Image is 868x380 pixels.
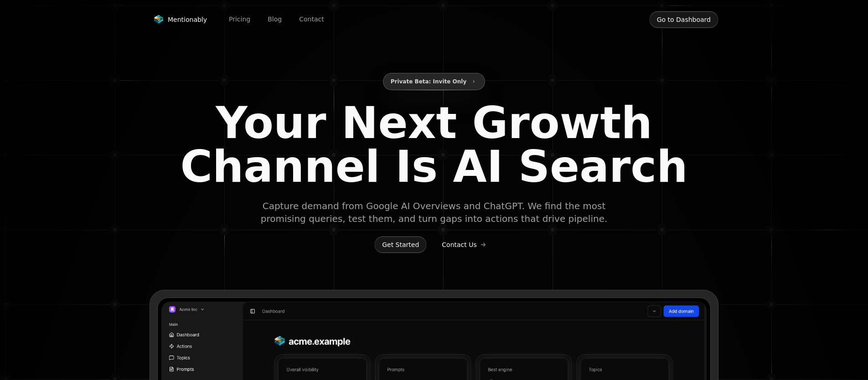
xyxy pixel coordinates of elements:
[391,76,467,87] span: Private Beta: Invite Only
[168,15,207,24] span: Mentionably
[292,12,331,26] a: Contact
[442,240,476,249] span: Contact Us
[374,236,427,253] button: Get Started
[153,15,164,24] img: Mentionably logo
[383,73,486,90] button: Private Beta: Invite Only
[222,12,258,26] a: Pricing
[649,11,718,28] button: Go to Dashboard
[259,200,609,225] span: Capture demand from Google AI Overviews and ChatGPT. We find the most promising queries, test the...
[171,101,697,189] span: Your Next Growth Channel Is AI Search
[260,12,289,26] a: Blog
[434,236,493,253] button: Contact Us
[150,13,211,26] a: Mentionably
